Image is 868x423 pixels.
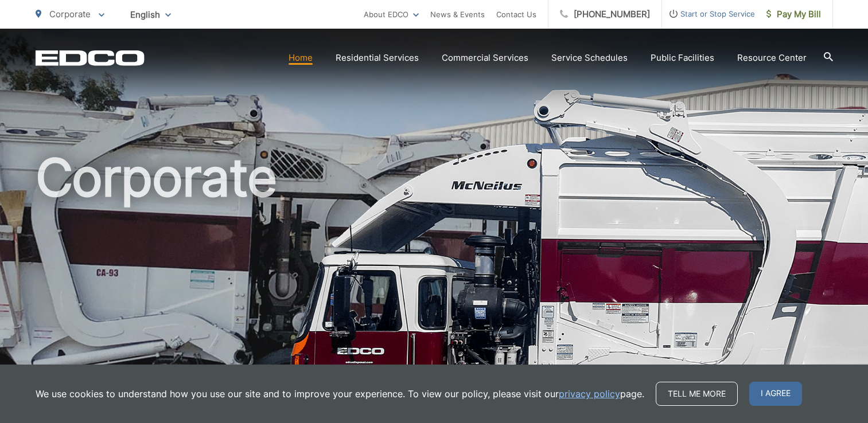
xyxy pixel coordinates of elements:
a: Contact Us [496,7,536,21]
span: Pay My Bill [766,7,821,21]
a: EDCD logo. Return to the homepage. [36,50,145,66]
a: News & Events [430,7,485,21]
a: Commercial Services [442,51,528,65]
span: Corporate [49,9,91,19]
a: Service Schedules [551,51,628,65]
a: About EDCO [364,7,419,21]
a: privacy policy [559,387,620,401]
p: We use cookies to understand how you use our site and to improve your experience. To view our pol... [36,387,644,401]
a: Resource Center [737,51,807,65]
a: Tell me more [656,382,738,406]
span: I agree [749,382,802,406]
a: Residential Services [336,51,419,65]
span: English [122,5,180,25]
a: Home [289,51,313,65]
a: Public Facilities [651,51,714,65]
